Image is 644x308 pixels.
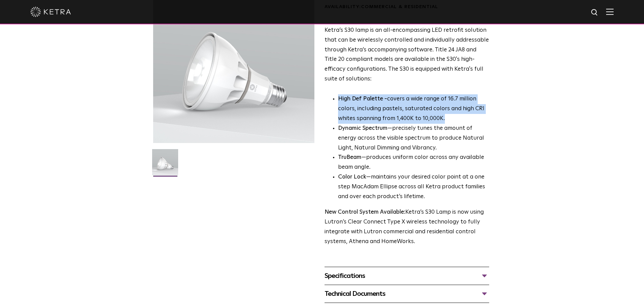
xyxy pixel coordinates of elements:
li: —precisely tunes the amount of energy across the visible spectrum to produce Natural Light, Natur... [338,124,489,153]
li: —maintains your desired color point at a one step MacAdam Ellipse across all Ketra product famili... [338,172,489,202]
strong: Color Lock [338,174,366,180]
strong: High Def Palette - [338,96,387,102]
img: ketra-logo-2019-white [30,7,71,17]
img: S30-Lamp-Edison-2021-Web-Square [152,149,178,180]
p: covers a wide range of 16.7 million colors, including pastels, saturated colors and high CRI whit... [338,94,489,124]
div: Specifications [325,270,489,281]
p: Ketra’s S30 Lamp is now using Lutron’s Clear Connect Type X wireless technology to fully integrat... [325,208,489,247]
li: —produces uniform color across any available beam angle. [338,153,489,172]
img: Hamburger%20Nav.svg [606,8,614,15]
strong: New Control System Available: [325,209,405,215]
strong: TruBeam [338,155,361,160]
div: Technical Documents [325,288,489,299]
span: Ketra’s S30 lamp is an all-encompassing LED retrofit solution that can be wirelessly controlled a... [325,27,489,82]
img: search icon [591,8,599,17]
strong: Dynamic Spectrum [338,125,387,131]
